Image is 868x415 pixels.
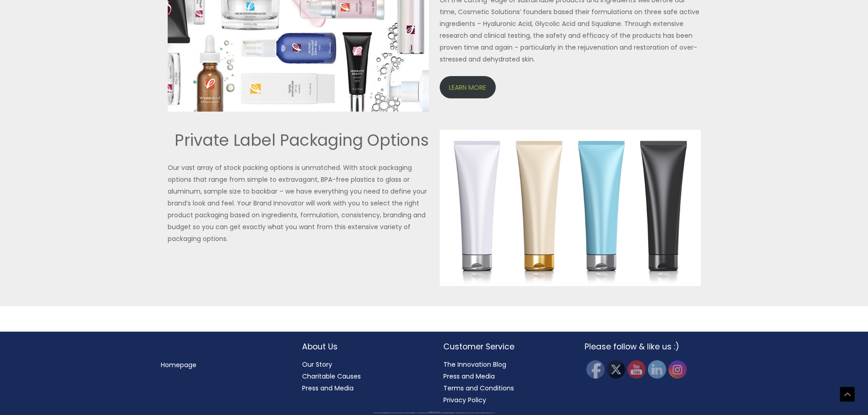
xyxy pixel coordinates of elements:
a: Our Story [302,360,332,369]
p: Our vast array of stock packing options is unmatched. With stock packaging options that range fro... [168,162,429,245]
h2: Private Label Packaging Options [168,130,429,151]
span: Cosmetic Solutions [434,412,440,412]
a: Homepage [161,360,196,369]
nav: Customer Service [443,359,566,406]
a: Terms and Conditions [443,384,514,393]
img: Private Label Packaging Options Image featuring some skin care packaging tubes of assorted colors [440,130,701,287]
a: Press and Media [443,372,495,381]
img: Facebook [586,360,605,379]
nav: Menu [161,359,284,371]
div: All material on this Website, including design, text, images, logos and sounds, are owned by Cosm... [16,413,852,414]
img: Twitter [607,360,625,379]
a: Privacy Policy [443,395,486,405]
h2: Please follow & like us :) [585,341,708,353]
a: The Innovation Blog [443,360,506,369]
a: Charitable Causes [302,372,361,381]
a: LEARN MORE [440,76,496,98]
h2: About Us [302,341,425,353]
nav: About Us [302,359,425,394]
a: Press and Media [302,384,354,393]
div: Copyright © 2025 [16,412,852,413]
h2: Customer Service [443,341,566,353]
